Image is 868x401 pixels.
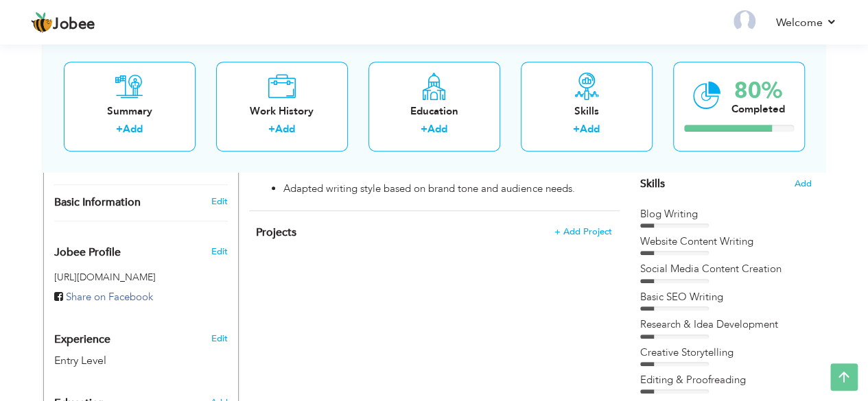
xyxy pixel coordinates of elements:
[54,272,228,282] h5: [URL][DOMAIN_NAME]
[123,123,143,136] a: Add
[640,207,812,221] div: Blog Writing
[227,104,337,119] div: Work History
[640,234,812,249] div: Website Content Writing
[66,290,153,304] span: Share on Facebook
[256,225,296,240] span: Projects
[731,102,785,117] div: Completed
[256,226,611,239] h4: This helps to highlight the project, tools and skills you have worked on.
[31,12,53,34] img: jobee.io
[427,123,447,136] a: Add
[640,317,812,332] div: Research & Idea Development
[731,80,785,102] div: 80%
[54,334,110,346] span: Experience
[734,10,755,32] img: Profile Img
[54,247,121,259] span: Jobee Profile
[421,123,427,137] label: +
[640,290,812,304] div: Basic SEO Writing
[573,123,580,137] label: +
[580,123,600,136] a: Add
[211,332,227,345] a: Edit
[275,123,295,136] a: Add
[54,197,141,209] span: Basic Information
[640,262,812,276] div: Social Media Content Creation
[776,14,837,31] a: Welcome
[640,345,812,360] div: Creative Storytelling
[554,227,612,236] span: + Add Project
[283,182,611,196] p: Adapted writing style based on brand tone and audience needs.
[211,245,227,258] span: Edit
[379,104,489,119] div: Education
[44,232,238,266] div: Enhance your career by creating a custom URL for your Jobee public profile.
[31,12,95,34] a: Jobee
[116,123,123,137] label: +
[532,104,642,119] div: Skills
[53,17,95,32] span: Jobee
[54,353,196,369] div: Entry Level
[268,123,275,137] label: +
[211,195,227,208] a: Edit
[640,176,665,191] span: Skills
[795,178,812,191] span: Add
[75,104,185,119] div: Summary
[640,373,812,387] div: Editing & Proofreading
